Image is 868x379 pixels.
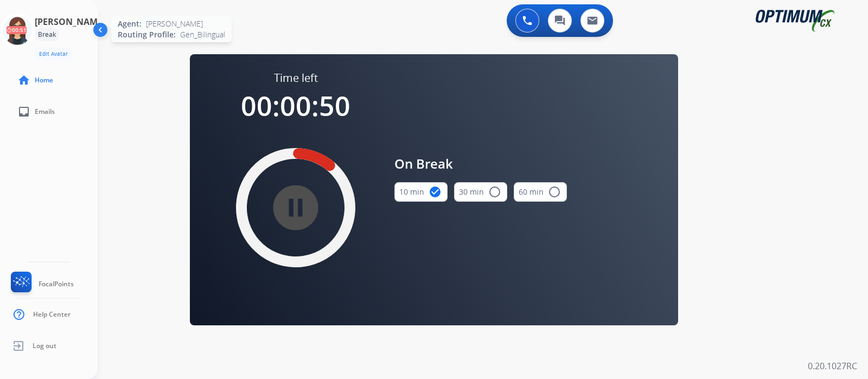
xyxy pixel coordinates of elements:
[118,18,142,29] span: Agent:
[17,74,30,87] mat-icon: home
[454,182,507,202] button: 30 min
[35,48,72,60] button: Edit Avatar
[180,29,225,40] span: Gen_Bilingual
[548,185,561,198] mat-icon: radio_button_unchecked
[35,28,59,41] div: Break
[33,342,56,350] span: Log out
[429,185,442,198] mat-icon: check_circle
[39,280,74,288] span: FocalPoints
[289,201,302,214] mat-icon: pause_circle_filled
[808,359,857,372] p: 0.20.1027RC
[394,154,567,174] span: On Break
[33,310,71,319] span: Help Center
[394,182,448,202] button: 10 min
[118,29,176,40] span: Routing Profile:
[35,76,53,85] span: Home
[35,107,55,116] span: Emails
[514,182,567,202] button: 60 min
[146,18,203,29] span: [PERSON_NAME]
[488,185,501,198] mat-icon: radio_button_unchecked
[241,87,350,124] span: 00:00:50
[35,15,105,28] h3: [PERSON_NAME]
[9,272,74,297] a: FocalPoints
[274,70,318,86] span: Time left
[17,105,30,118] mat-icon: inbox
